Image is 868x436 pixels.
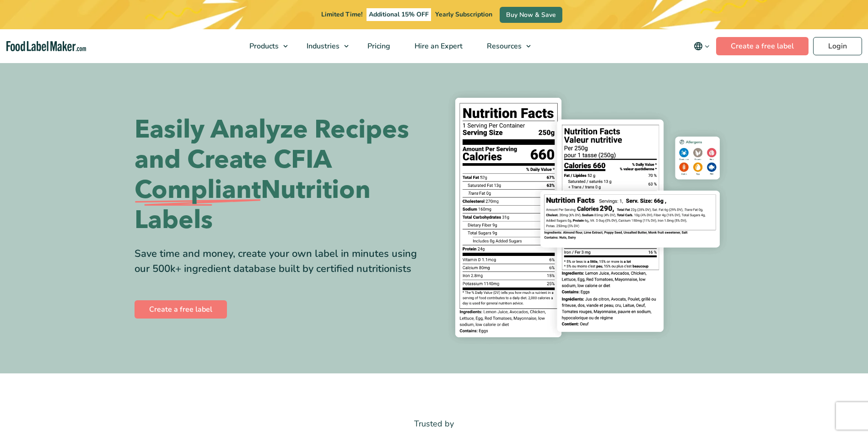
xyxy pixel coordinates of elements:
[716,37,809,55] a: Create a free label
[403,29,473,63] a: Hire an Expert
[247,41,280,51] span: Products
[365,41,391,51] span: Pricing
[304,41,340,51] span: Industries
[500,7,562,23] a: Buy Now & Save
[356,29,400,63] a: Pricing
[367,8,431,21] span: Additional 15% OFF
[135,115,427,235] h1: Easily Analyze Recipes and Create CFIA Nutrition Labels
[135,300,227,319] a: Create a free label
[135,175,261,205] span: Compliant
[237,29,292,63] a: Products
[475,29,535,63] a: Resources
[135,417,734,431] p: Trusted by
[295,29,353,63] a: Industries
[813,37,862,55] a: Login
[484,41,523,51] span: Resources
[135,246,427,276] div: Save time and money, create your own label in minutes using our 500k+ ingredient database built b...
[321,10,362,19] span: Limited Time!
[412,41,464,51] span: Hire an Expert
[435,10,492,19] span: Yearly Subscription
